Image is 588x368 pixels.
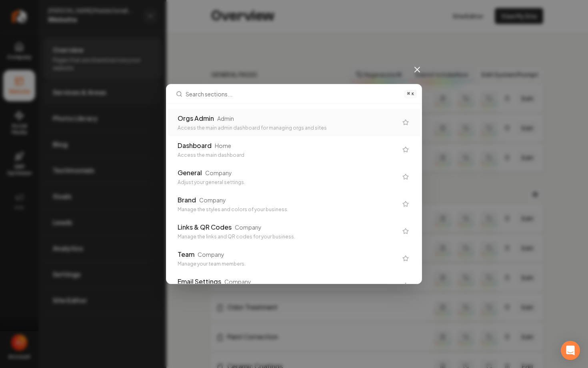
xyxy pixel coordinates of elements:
div: Team [178,250,194,259]
div: Company [198,250,224,258]
div: Access the main admin dashboard for managing orgs and sites [178,125,398,131]
div: Open Intercom Messenger [561,341,580,360]
div: Company [199,196,226,204]
div: Company [235,223,262,231]
div: Company [205,169,232,177]
div: Brand [178,195,196,205]
div: Company [224,278,251,286]
div: Search sections... [166,104,422,284]
div: Adjust your general settings. [178,179,398,186]
div: Links & QR Codes [178,222,232,232]
div: Manage your team members. [178,261,398,267]
div: Manage the links and QR codes for your business. [178,234,398,240]
input: Search sections... [186,84,400,104]
div: Orgs Admin [178,114,214,123]
div: Access the main dashboard [178,152,398,158]
div: Admin [217,114,234,122]
div: Email Settings [178,277,221,286]
div: Dashboard [178,141,212,150]
div: General [178,168,202,178]
div: Home [215,142,231,150]
div: Manage the styles and colors of your business. [178,206,398,213]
